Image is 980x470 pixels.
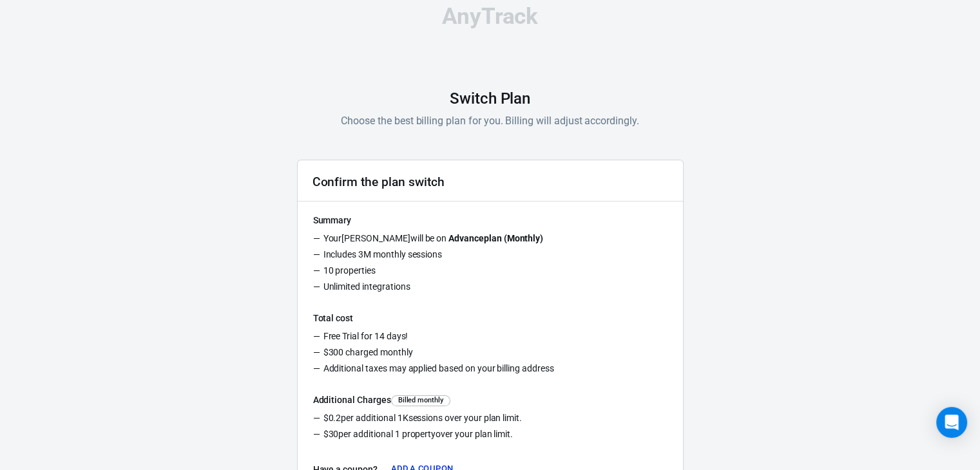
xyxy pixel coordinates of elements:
[398,413,408,423] span: 1K
[323,413,341,423] span: $0.2
[450,89,530,108] h1: Switch Plan
[297,5,684,28] div: AnyTrack
[313,411,668,428] li: per additional sessions over your plan limit.
[313,312,668,324] h6: Total cost
[936,407,967,438] div: Open Intercom Messenger
[313,264,668,280] li: 10 properties
[313,214,668,227] h6: Summary
[395,429,400,439] span: 1
[448,233,543,243] strong: Advance plan ( Monthly )
[323,429,339,439] span: $30
[313,280,668,296] li: Unlimited integrations
[313,330,668,346] li: Free Trial for 14 days!
[313,362,668,378] li: Additional taxes may applied based on your billing address
[313,393,668,406] h6: Additional Charges
[396,395,446,406] span: Billed monthly
[312,175,445,189] h2: Confirm the plan switch
[313,248,668,264] li: Includes 3M monthly sessions
[341,113,639,129] p: Choose the best billing plan for you. Billing will adjust accordingly.
[313,428,668,444] li: per additional property over your plan limit.
[313,232,668,248] li: Your [PERSON_NAME] will be on
[313,346,668,362] li: $300 charged monthly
